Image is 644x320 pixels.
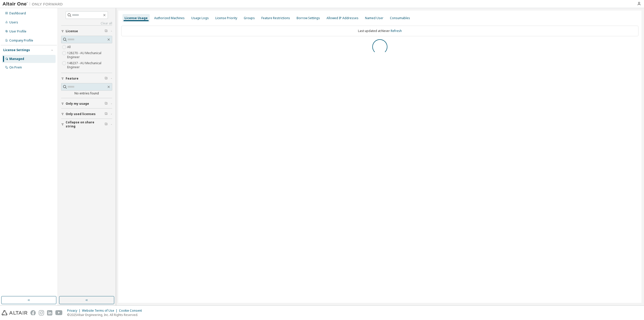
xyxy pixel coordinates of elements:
[39,310,44,315] img: instagram.svg
[61,26,112,37] button: License
[67,60,112,70] label: 148237 - AU Mechanical Engineer
[30,310,36,315] img: facebook.svg
[244,16,255,20] div: Groups
[61,91,112,95] div: No entries found
[66,120,105,128] span: Collapse on share string
[390,16,410,20] div: Consumables
[391,29,402,33] a: Refresh
[297,16,320,20] div: Borrow Settings
[2,310,27,315] img: altair_logo.svg
[121,26,638,36] div: Last updated at: Never
[61,73,112,84] button: Feature
[119,309,145,313] div: Cookie Consent
[3,48,30,52] div: License Settings
[3,2,65,7] img: Altair One
[105,29,108,33] span: Clear filter
[61,98,112,109] button: Only my usage
[154,16,185,20] div: Authorized Machines
[9,57,24,61] div: Managed
[105,102,108,106] span: Clear filter
[191,16,209,20] div: Usage Logs
[9,20,18,24] div: Users
[215,16,237,20] div: License Priority
[125,16,148,20] div: License Usage
[9,65,22,69] div: On Prem
[66,112,96,116] span: Only used licenses
[9,29,26,33] div: User Profile
[261,16,290,20] div: Feature Restrictions
[67,50,112,60] label: 128270 - AU Mechanical Engineer
[55,310,63,315] img: youtube.svg
[105,77,108,81] span: Clear filter
[327,16,358,20] div: Allowed IP Addresses
[105,112,108,116] span: Clear filter
[105,122,108,126] span: Clear filter
[365,16,383,20] div: Named User
[9,39,33,43] div: Company Profile
[47,310,52,315] img: linkedin.svg
[66,29,78,33] span: License
[66,102,89,106] span: Only my usage
[61,21,112,25] a: Clear all
[9,11,26,15] div: Dashboard
[61,109,112,120] button: Only used licenses
[66,77,78,81] span: Feature
[67,309,82,313] div: Privacy
[82,309,119,313] div: Website Terms of Use
[67,313,145,317] p: © 2025 Altair Engineering, Inc. All Rights Reserved.
[67,44,72,50] label: All
[61,119,112,130] button: Collapse on share string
